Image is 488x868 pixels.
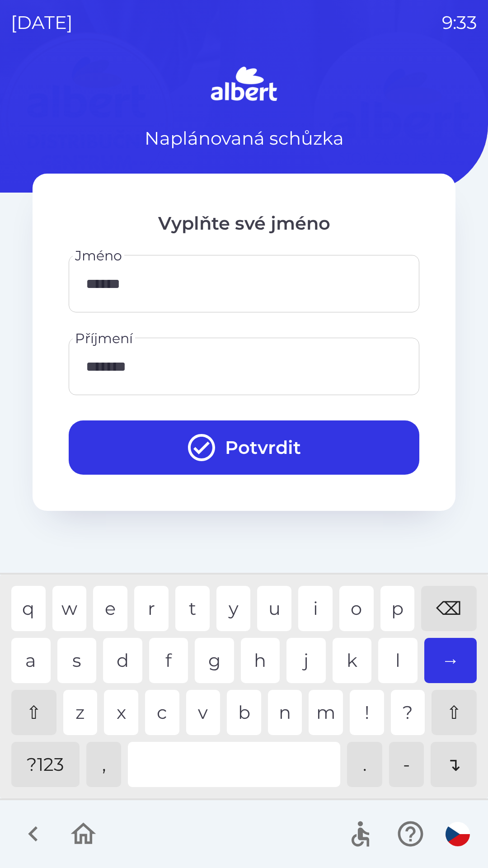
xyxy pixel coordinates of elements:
p: Vyplňte své jméno [69,210,419,237]
p: Naplánovaná schůzka [145,125,344,152]
img: cs flag [446,822,470,846]
label: Příjmení [75,329,133,348]
p: 9:33 [442,9,477,36]
button: Potvrdit [69,420,419,475]
p: [DATE] [11,9,73,36]
img: Logo [33,63,455,107]
label: Jméno [75,246,122,265]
